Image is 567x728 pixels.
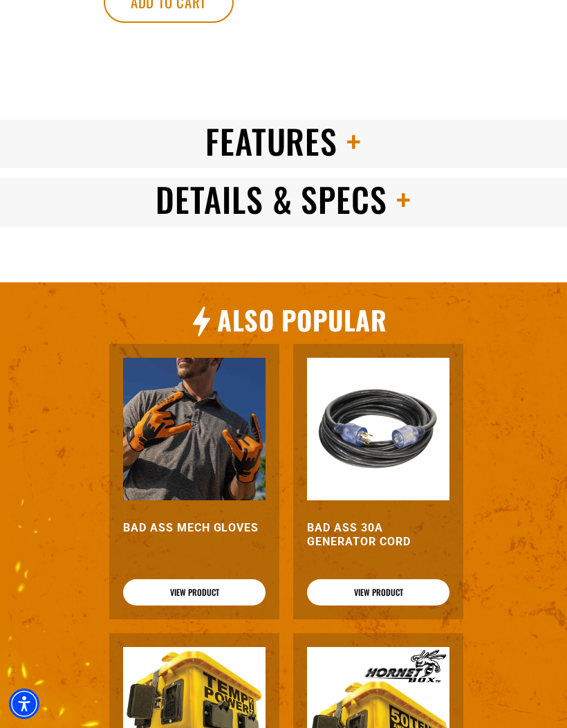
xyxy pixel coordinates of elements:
img: orange [123,358,266,500]
a: Bad Ass 30A Generator Cord [307,521,449,549]
span: Features [205,116,338,165]
a: View Product [123,579,266,606]
span: Details & Specs [156,174,387,224]
h2: Also Popular [217,303,387,337]
a: Bad Ass MECH Gloves [123,521,266,535]
a: View Product [307,579,449,606]
div: Accessibility Menu [9,689,39,719]
img: black [307,358,449,500]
